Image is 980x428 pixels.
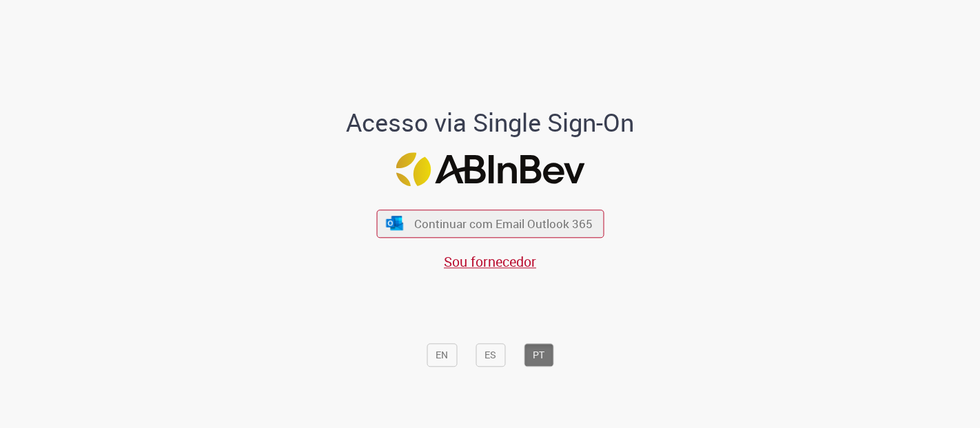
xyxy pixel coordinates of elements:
button: ícone Azure/Microsoft 360 Continuar com Email Outlook 365 [376,210,604,238]
span: Continuar com Email Outlook 365 [414,216,593,232]
button: PT [524,343,553,367]
a: Sou fornecedor [444,252,536,271]
img: Logo ABInBev [396,153,584,187]
img: ícone Azure/Microsoft 360 [385,216,405,230]
button: ES [476,343,505,367]
button: EN [427,343,457,367]
h1: Acesso via Single Sign-On [299,109,682,136]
